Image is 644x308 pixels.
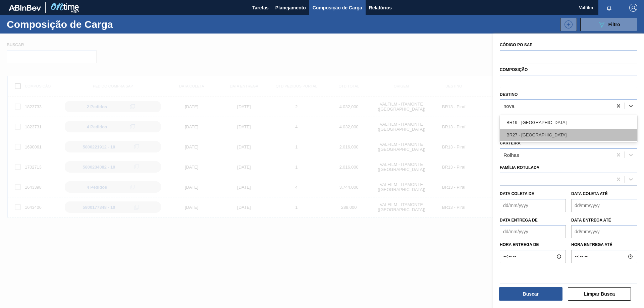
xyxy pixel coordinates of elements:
[500,199,566,212] input: dd/mm/yyyy
[580,18,637,31] button: Filtro
[598,3,620,12] button: Notificações
[500,165,539,170] label: Família Rotulada
[571,240,637,250] label: Hora entrega até
[557,18,577,31] div: Nova Composição
[571,191,607,196] label: Data coleta até
[252,4,269,12] span: Tarefas
[500,240,566,250] label: Hora entrega de
[9,5,41,11] img: TNhmsLtSVTkK8tSr43FrP2fwEKptu5GPRR3wAAAABJRU5ErkJggg==
[500,43,532,47] label: Código PO SAP
[500,92,518,97] label: Destino
[608,22,620,27] span: Filtro
[500,191,534,196] label: Data coleta de
[571,225,637,238] input: dd/mm/yyyy
[500,218,538,223] label: Data entrega de
[500,116,637,129] div: BR19 - [GEOGRAPHIC_DATA]
[313,4,362,12] span: Composição de Carga
[275,4,306,12] span: Planejamento
[500,225,566,238] input: dd/mm/yyyy
[629,4,637,12] img: Logout
[500,67,528,72] label: Composição
[369,4,392,12] span: Relatórios
[499,287,562,301] button: Buscar
[571,218,611,223] label: Data entrega até
[503,152,519,158] div: Rolhas
[500,129,637,141] div: BR27 - [GEOGRAPHIC_DATA]
[500,141,521,145] label: Carteira
[571,199,637,212] input: dd/mm/yyyy
[568,287,631,301] button: Limpar Busca
[7,20,117,28] h1: Composição de Carga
